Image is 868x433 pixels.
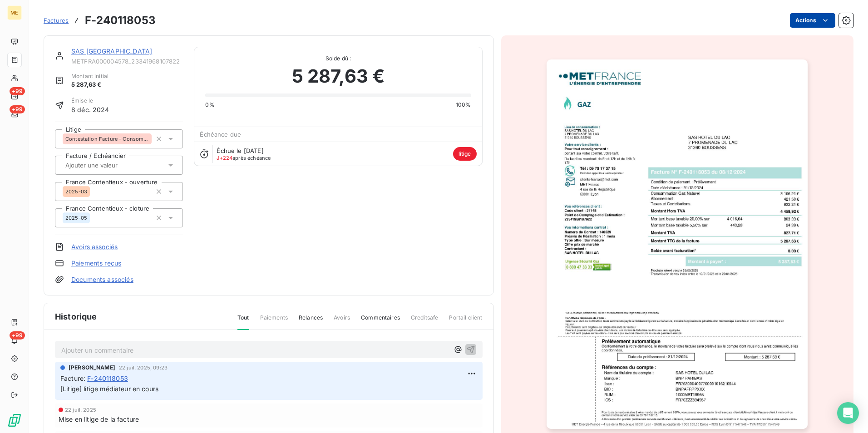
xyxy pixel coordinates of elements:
span: Avoirs [334,314,350,329]
span: Historique [55,310,97,323]
span: Portail client [449,314,482,329]
span: F-240118053 [87,374,128,383]
span: 22 juil. 2025, 09:23 [119,365,168,370]
span: Commentaires [361,314,400,329]
span: +99 [10,331,25,340]
span: Tout [237,314,249,330]
a: +99 [7,107,21,122]
div: Open Intercom Messenger [837,402,859,424]
a: Avoirs associés [71,242,118,251]
span: METFRA000004578_23341968107822 [71,58,183,65]
span: Échue le [DATE] [217,147,263,154]
span: [Litige] litige médiateur en cours [60,385,158,393]
a: Paiements reçus [71,259,121,268]
span: 100% [456,101,471,109]
span: 8 déc. 2024 [71,105,109,114]
span: 2025-03 [65,189,87,194]
button: Actions [790,13,835,28]
span: Émise le [71,97,109,105]
span: Contestation Facture - Consommation/Prix/tarif [65,136,149,142]
span: Mise en litige de la facture [59,414,139,424]
span: Creditsafe [411,314,439,329]
a: SAS [GEOGRAPHIC_DATA] [71,47,152,55]
span: J+224 [217,155,232,161]
span: litige [453,147,477,161]
span: 2025-05 [65,215,87,221]
img: Logo LeanPay [7,413,22,428]
span: Factures [44,17,69,24]
span: 5 287,63 € [71,80,108,89]
span: [PERSON_NAME] [69,364,115,372]
span: +99 [10,87,25,95]
span: 22 juil. 2025 [65,407,96,413]
h3: F-240118053 [85,12,156,29]
a: Documents associés [71,275,133,284]
span: Échéance due [200,131,241,138]
span: Facture : [60,374,85,383]
span: 5 287,63 € [292,63,385,90]
img: invoice_thumbnail [547,59,808,429]
span: Solde dû : [205,54,471,63]
span: Paiements [260,314,288,329]
span: Relances [299,314,323,329]
a: Factures [44,16,69,25]
span: après échéance [217,155,271,161]
span: 0% [205,101,214,109]
a: +99 [7,89,21,103]
div: ME [7,5,22,20]
span: Montant initial [71,72,108,80]
span: +99 [10,105,25,113]
input: Ajouter une valeur [64,161,156,169]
